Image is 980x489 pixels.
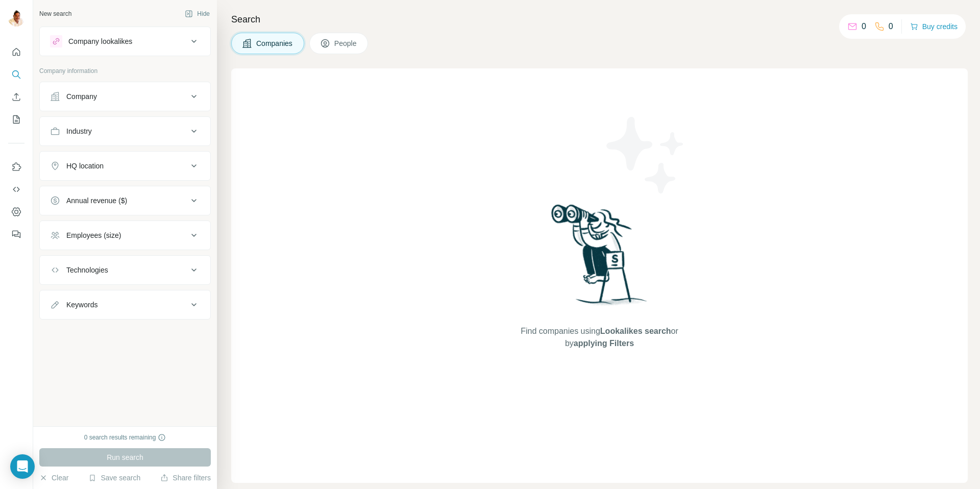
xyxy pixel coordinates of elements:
[68,36,132,46] div: Company lookalikes
[88,473,140,483] button: Save search
[66,161,104,171] div: HQ location
[8,225,24,243] button: Feedback
[178,6,217,21] button: Hide
[8,43,24,61] button: Quick start
[40,258,210,282] button: Technologies
[84,433,166,442] div: 0 search results remaining
[66,126,92,136] div: Industry
[40,119,210,143] button: Industry
[518,325,681,350] span: Find companies using or by
[40,29,210,54] button: Company lookalikes
[66,91,97,102] div: Company
[547,202,653,315] img: Surfe Illustration - Woman searching with binoculars
[8,158,24,176] button: Use Surfe on LinkedIn
[862,20,866,33] p: 0
[889,20,893,33] p: 0
[39,66,211,76] p: Company information
[66,265,108,275] div: Technologies
[334,38,358,48] span: People
[160,473,211,483] button: Share filters
[66,230,121,240] div: Employees (size)
[66,300,97,310] div: Keywords
[66,195,127,206] div: Annual revenue ($)
[40,292,210,317] button: Keywords
[40,223,210,248] button: Employees (size)
[8,180,24,199] button: Use Surfe API
[10,454,35,479] div: Open Intercom Messenger
[40,84,210,109] button: Company
[8,65,24,84] button: Search
[8,88,24,106] button: Enrich CSV
[40,188,210,213] button: Annual revenue ($)
[8,203,24,221] button: Dashboard
[8,110,24,129] button: My lists
[910,19,958,34] button: Buy credits
[256,38,293,48] span: Companies
[600,109,692,201] img: Surfe Illustration - Stars
[39,9,71,18] div: New search
[39,473,68,483] button: Clear
[574,339,634,348] span: applying Filters
[8,10,24,27] img: Avatar
[231,12,968,27] h4: Search
[600,327,671,335] span: Lookalikes search
[40,154,210,178] button: HQ location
